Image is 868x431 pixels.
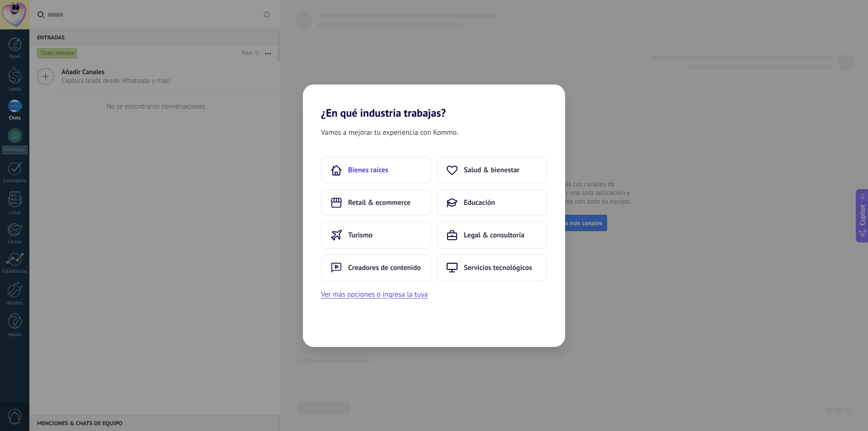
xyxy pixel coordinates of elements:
[437,254,547,281] button: Servicios tecnológicos
[348,198,410,207] span: Retail & ecommerce
[321,289,428,300] button: Ver más opciones o ingresa la tuya
[464,166,519,175] span: Salud & bienestar
[464,231,524,240] span: Legal & consultoría
[321,189,431,216] button: Retail & ecommerce
[303,85,565,119] h2: ¿En qué industria trabajas?
[321,222,431,249] button: Turismo
[321,127,458,138] span: Vamos a mejorar tu experiencia con Kommo.
[437,156,547,184] button: Salud & bienestar
[437,189,547,216] button: Educación
[321,156,431,184] button: Bienes raíces
[348,166,388,175] span: Bienes raíces
[464,198,495,207] span: Educación
[348,263,421,272] span: Creadores de contenido
[348,231,373,240] span: Turismo
[464,263,532,272] span: Servicios tecnológicos
[437,222,547,249] button: Legal & consultoría
[321,254,431,281] button: Creadores de contenido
